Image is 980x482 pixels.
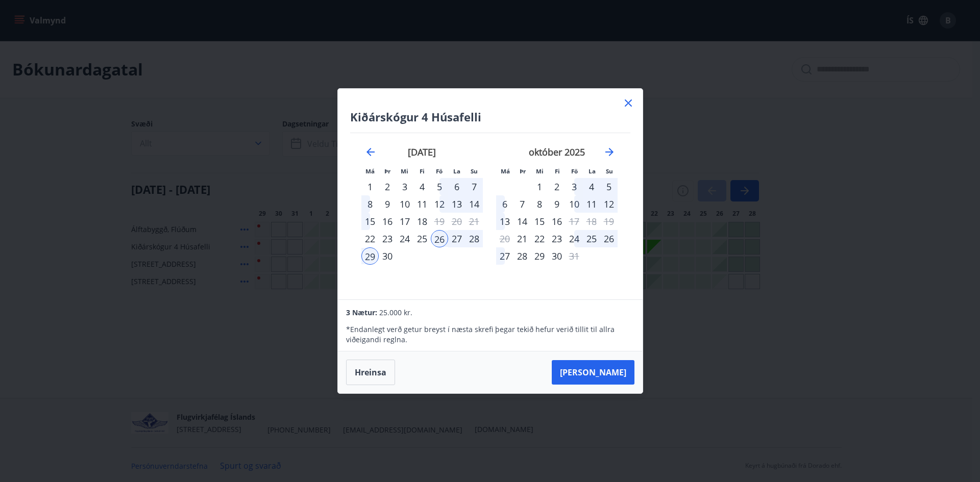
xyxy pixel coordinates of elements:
div: 1 [531,178,548,195]
td: Choose þriðjudagur, 16. september 2025 as your check-in date. It’s available. [379,213,396,230]
div: Aðeins innritun í boði [361,230,379,247]
div: 24 [566,230,583,247]
td: Choose föstudagur, 3. október 2025 as your check-in date. It’s available. [566,178,583,195]
small: Þr [384,167,390,175]
td: Not available. sunnudagur, 19. október 2025 [600,213,618,230]
div: 3 [396,178,413,195]
div: 15 [531,213,548,230]
div: 26 [431,230,448,247]
td: Choose þriðjudagur, 28. október 2025 as your check-in date. It’s available. [513,247,531,265]
td: Choose fimmtudagur, 16. október 2025 as your check-in date. It’s available. [548,213,566,230]
div: 23 [379,230,396,247]
td: Choose sunnudagur, 5. október 2025 as your check-in date. It’s available. [600,178,618,195]
span: 25.000 kr. [379,308,412,317]
div: 3 [566,178,583,195]
td: Choose laugardagur, 13. september 2025 as your check-in date. It’s available. [448,195,465,213]
td: Choose mánudagur, 1. september 2025 as your check-in date. It’s available. [361,178,379,195]
div: 9 [379,195,396,213]
td: Choose föstudagur, 10. október 2025 as your check-in date. It’s available. [566,195,583,213]
div: 29 [361,247,379,265]
td: Choose mánudagur, 13. október 2025 as your check-in date. It’s available. [496,213,513,230]
div: Aðeins innritun í boði [513,230,531,247]
div: Calendar [350,133,630,287]
div: 7 [513,195,531,213]
div: 30 [379,247,396,265]
div: Aðeins útritun í boði [566,213,583,230]
div: 27 [496,247,513,265]
small: Su [606,167,613,175]
div: 14 [465,195,483,213]
div: 23 [548,230,566,247]
td: Choose miðvikudagur, 1. október 2025 as your check-in date. It’s available. [531,178,548,195]
div: Move backward to switch to the previous month. [364,146,377,158]
div: 15 [361,213,379,230]
td: Choose sunnudagur, 14. september 2025 as your check-in date. It’s available. [465,195,483,213]
td: Choose föstudagur, 17. október 2025 as your check-in date. It’s available. [566,213,583,230]
td: Choose laugardagur, 4. október 2025 as your check-in date. It’s available. [583,178,600,195]
td: Choose miðvikudagur, 24. september 2025 as your check-in date. It’s available. [396,230,413,247]
small: Mi [401,167,408,175]
small: La [589,167,596,175]
td: Not available. laugardagur, 18. október 2025 [583,213,600,230]
div: 22 [531,230,548,247]
div: 25 [413,230,431,247]
td: Choose laugardagur, 6. september 2025 as your check-in date. It’s available. [448,178,465,195]
div: 11 [413,195,431,213]
td: Choose föstudagur, 24. október 2025 as your check-in date. It’s available. [566,230,583,247]
div: 13 [496,213,513,230]
div: 7 [465,178,483,195]
div: 6 [496,195,513,213]
td: Choose föstudagur, 31. október 2025 as your check-in date. It’s available. [566,247,583,265]
td: Choose fimmtudagur, 25. september 2025 as your check-in date. It’s available. [413,230,431,247]
small: Fi [555,167,560,175]
td: Choose fimmtudagur, 18. september 2025 as your check-in date. It’s available. [413,213,431,230]
td: Choose mánudagur, 15. september 2025 as your check-in date. It’s available. [361,213,379,230]
div: 2 [379,178,396,195]
td: Not available. mánudagur, 20. október 2025 [496,230,513,247]
div: 24 [396,230,413,247]
div: 6 [448,178,465,195]
div: 17 [396,213,413,230]
small: Fi [420,167,425,175]
td: Not available. sunnudagur, 21. september 2025 [465,213,483,230]
div: 4 [413,178,431,195]
td: Choose mánudagur, 22. september 2025 as your check-in date. It’s available. [361,230,379,247]
div: 18 [413,213,431,230]
button: Hreinsa [346,360,395,385]
span: 3 Nætur: [346,308,377,317]
small: Fö [571,167,578,175]
td: Choose fimmtudagur, 30. október 2025 as your check-in date. It’s available. [548,247,566,265]
div: 4 [583,178,600,195]
td: Choose sunnudagur, 12. október 2025 as your check-in date. It’s available. [600,195,618,213]
td: Choose fimmtudagur, 4. september 2025 as your check-in date. It’s available. [413,178,431,195]
td: Choose þriðjudagur, 23. september 2025 as your check-in date. It’s available. [379,230,396,247]
small: Mi [536,167,544,175]
div: 29 [531,247,548,265]
td: Choose miðvikudagur, 10. september 2025 as your check-in date. It’s available. [396,195,413,213]
div: Aðeins útritun í boði [431,213,448,230]
td: Selected as start date. föstudagur, 26. september 2025 [431,230,448,247]
td: Choose þriðjudagur, 2. september 2025 as your check-in date. It’s available. [379,178,396,195]
td: Choose þriðjudagur, 21. október 2025 as your check-in date. It’s available. [513,230,531,247]
div: 12 [431,195,448,213]
div: 10 [396,195,413,213]
div: 12 [600,195,618,213]
td: Choose föstudagur, 19. september 2025 as your check-in date. It’s available. [431,213,448,230]
div: 28 [513,247,531,265]
small: Má [501,167,510,175]
td: Choose mánudagur, 8. september 2025 as your check-in date. It’s available. [361,195,379,213]
td: Choose þriðjudagur, 9. september 2025 as your check-in date. It’s available. [379,195,396,213]
div: 11 [583,195,600,213]
td: Choose mánudagur, 6. október 2025 as your check-in date. It’s available. [496,195,513,213]
small: La [453,167,460,175]
div: 10 [566,195,583,213]
td: Choose föstudagur, 5. september 2025 as your check-in date. It’s available. [431,178,448,195]
div: 16 [379,213,396,230]
td: Choose sunnudagur, 26. október 2025 as your check-in date. It’s available. [600,230,618,247]
td: Choose miðvikudagur, 29. október 2025 as your check-in date. It’s available. [531,247,548,265]
div: 16 [548,213,566,230]
div: 25 [583,230,600,247]
td: Choose fimmtudagur, 23. október 2025 as your check-in date. It’s available. [548,230,566,247]
td: Selected as end date. mánudagur, 29. september 2025 [361,247,379,265]
strong: [DATE] [408,146,436,158]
